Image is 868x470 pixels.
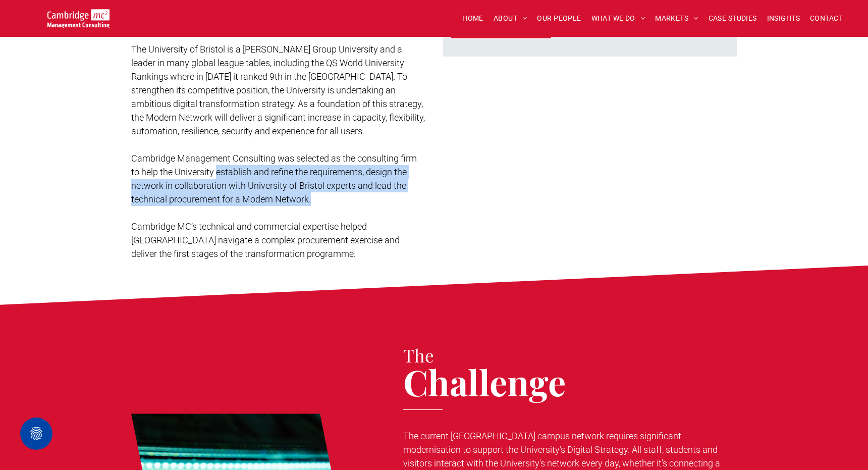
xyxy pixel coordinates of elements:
[457,11,489,26] a: HOME
[703,11,762,26] a: CASE STUDIES
[586,11,650,26] a: WHAT WE DO
[47,11,110,21] a: Procurement | Cambridge Management Consulting > University of Bristol Case Study
[131,44,425,136] span: The University of Bristol is a [PERSON_NAME] Group University and a leader in many global league ...
[47,9,110,28] img: Go to Homepage
[762,11,805,26] a: INSIGHTS
[489,11,532,26] a: ABOUT
[650,11,703,26] a: MARKETS
[532,11,586,26] a: OUR PEOPLE
[131,221,400,259] span: Cambridge MC’s technical and commercial expertise helped [GEOGRAPHIC_DATA] navigate a complex pro...
[805,11,848,26] a: CONTACT
[131,153,417,204] span: Cambridge Management Consulting was selected as the consulting firm to help the University establ...
[403,343,434,367] span: The
[403,358,566,405] span: Challenge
